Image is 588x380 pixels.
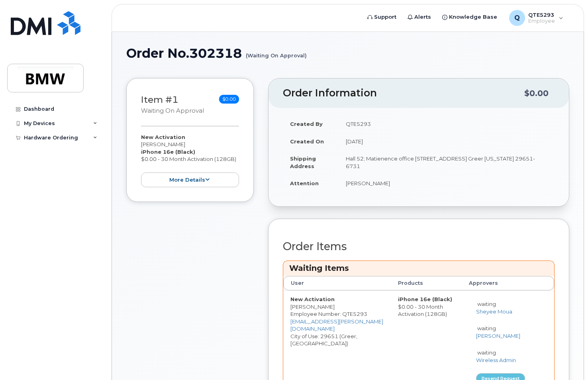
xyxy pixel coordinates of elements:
strong: Created On [290,138,324,145]
span: $0.00 [219,95,239,104]
div: [PERSON_NAME] $0.00 - 30 Month Activation (128GB) [141,133,239,187]
td: QTE5293 [339,115,555,133]
button: more details [141,172,239,187]
strong: iPhone 16e (Black) [141,149,195,155]
h3: Item #1 [141,95,204,115]
a: [PERSON_NAME] [476,333,520,339]
small: Waiting On Approval [141,107,204,114]
small: (Waiting On Approval) [246,46,307,59]
strong: iPhone 16e (Black) [398,296,452,302]
span: Employee Number: QTE5293 [290,311,367,317]
strong: Shipping Address [290,155,316,169]
td: Hall 52; Matienence office [STREET_ADDRESS] Greer [US_STATE] 29651-6731 [339,150,555,174]
strong: New Activation [290,296,335,302]
h1: Order No.302318 [126,46,569,60]
a: [EMAIL_ADDRESS][PERSON_NAME][DOMAIN_NAME] [290,318,383,332]
td: [PERSON_NAME] [339,174,555,192]
h2: Order Items [283,241,555,253]
span: waiting [477,349,496,356]
td: [DATE] [339,133,555,150]
th: User [283,276,391,290]
span: waiting [477,325,496,331]
th: Approvers [462,276,539,290]
h3: Waiting Items [289,263,548,274]
strong: Attention [290,180,319,186]
strong: New Activation [141,134,185,140]
h2: Order Information [283,88,524,99]
div: $0.00 [524,86,549,101]
th: Products [391,276,462,290]
span: waiting [477,301,496,307]
a: Wireless Admin [476,357,516,363]
a: Sheyee Moua [476,308,512,315]
strong: Created By [290,121,323,127]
